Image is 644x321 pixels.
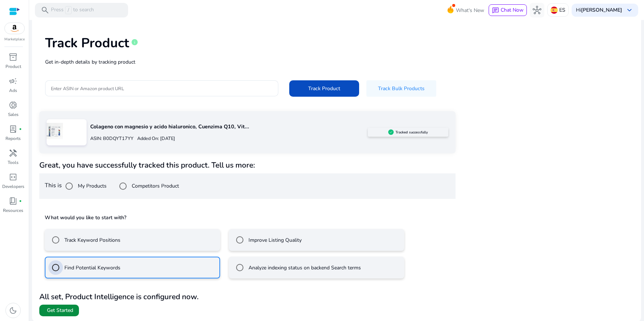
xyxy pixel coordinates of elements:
[39,173,456,199] div: This is
[625,6,634,15] span: keyboard_arrow_down
[550,7,558,14] img: es.svg
[45,35,129,51] h1: Track Product
[289,80,359,97] button: Track Product
[456,4,484,17] span: What's New
[5,23,24,34] img: amazon.svg
[247,236,302,244] label: Improve Listing Quality
[9,77,17,85] span: campaign
[9,173,17,181] span: code_blocks
[39,161,456,170] h4: Great, you have successfully tracked this product. Tell us more:
[9,125,17,133] span: lab_profile
[9,53,17,61] span: inventory_2
[9,149,17,157] span: handyman
[41,6,49,15] span: search
[501,7,524,13] span: Chat Now
[131,39,138,46] span: info
[9,87,17,94] p: Ads
[5,135,21,142] p: Reports
[19,128,22,131] span: fiber_manual_record
[2,183,24,190] p: Developers
[9,306,17,315] span: dark_mode
[134,135,175,142] p: Added On: [DATE]
[530,3,544,17] button: hub
[39,292,199,302] b: All set, Product Intelligence is configured now.
[366,80,436,97] button: Track Bulk Products
[378,85,425,92] span: Track Bulk Products
[63,236,120,244] label: Track Keyword Positions
[581,7,622,13] b: [PERSON_NAME]
[9,101,17,109] span: donut_small
[47,307,73,314] span: Get Started
[247,264,361,272] label: Analyze indexing status on backend Search terms
[576,8,622,13] p: Hi
[9,197,17,205] span: book_4
[533,6,541,15] span: hub
[8,111,19,118] p: Sales
[492,7,499,14] span: chat
[5,63,21,70] p: Product
[4,37,25,42] p: Marketplace
[130,182,179,190] label: Competitors Product
[395,130,428,135] h5: Tracked successfully
[559,4,565,16] p: ES
[19,200,22,202] span: fiber_manual_record
[45,58,628,66] p: Get in-depth details by tracking product
[47,123,63,139] img: 714wZfLIWWL.jpg
[63,264,120,272] label: Find Potential Keywords
[308,85,340,92] span: Track Product
[8,159,19,166] p: Tools
[76,182,107,190] label: My Products
[3,207,23,214] p: Resources
[51,6,94,14] p: Press to search
[388,129,394,135] img: sellerapp_active
[39,305,79,316] button: Get Started
[45,214,450,221] h5: What would you like to start with?
[65,6,72,14] span: /
[90,135,134,142] p: ASIN: B0DQYT17YY
[489,4,527,16] button: chatChat Now
[90,123,368,131] p: Colageno con magnesio y acido hialuronico, Cuenzima Q10, Vit...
